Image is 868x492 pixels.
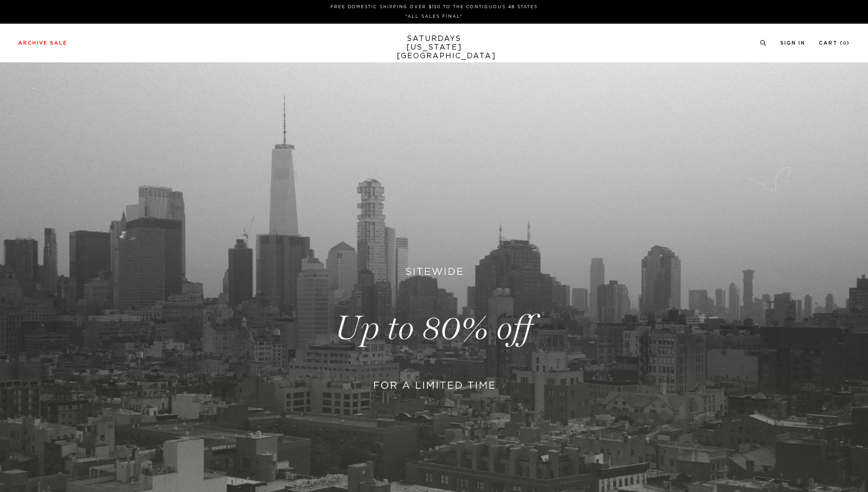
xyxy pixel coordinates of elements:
[843,41,847,46] small: 0
[819,41,850,46] a: Cart (0)
[780,41,805,46] a: Sign In
[22,4,846,10] p: FREE DOMESTIC SHIPPING OVER $150 TO THE CONTIGUOUS 48 STATES
[397,35,472,61] a: SATURDAYS[US_STATE][GEOGRAPHIC_DATA]
[18,41,67,46] a: Archive Sale
[22,13,846,20] p: *ALL SALES FINAL*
